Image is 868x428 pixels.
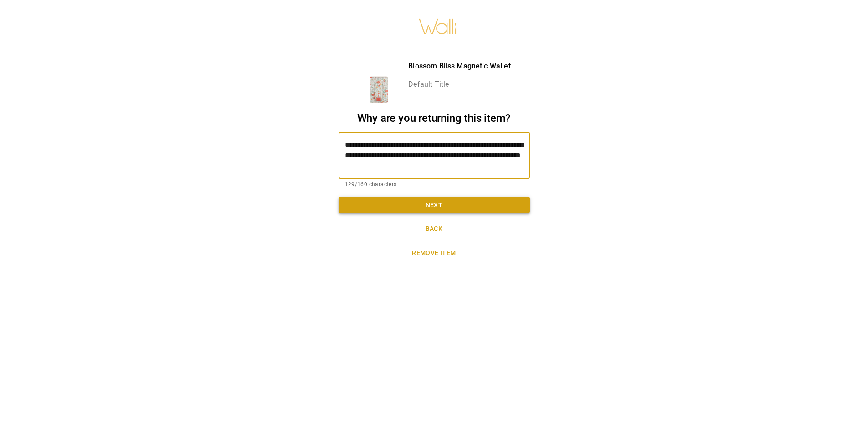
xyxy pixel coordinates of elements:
[339,245,530,261] button: Remove item
[339,220,530,237] button: Back
[418,7,457,46] img: walli-inc.myshopify.com
[408,79,510,90] p: Default Title
[339,112,530,125] h2: Why are you returning this item?
[345,180,524,189] p: 129/160 characters
[339,197,530,214] button: Next
[408,61,510,72] p: Blossom Bliss Magnetic Wallet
